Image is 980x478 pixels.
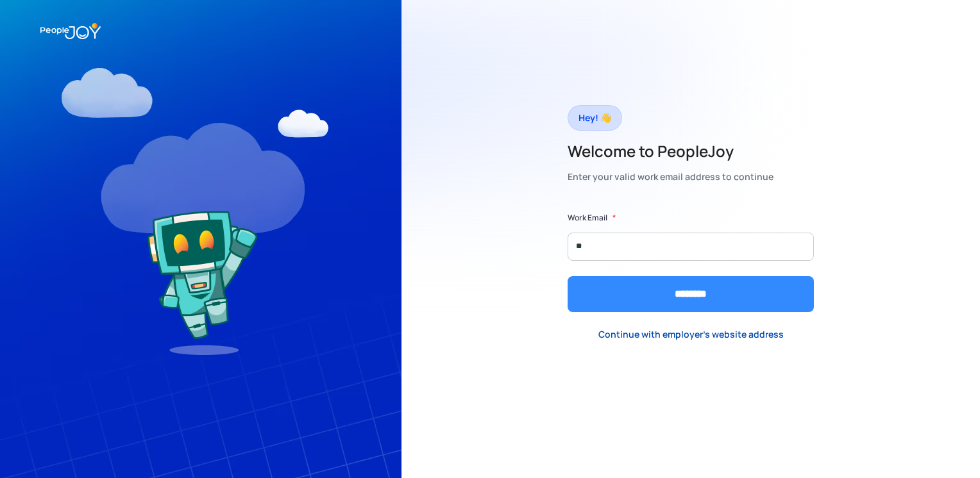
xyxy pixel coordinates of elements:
h2: Welcome to PeopleJoy [568,141,773,161]
label: Work Email [568,211,607,224]
div: Enter your valid work email address to continue [568,168,773,186]
a: Continue with employer's website address [588,322,794,348]
form: Form [568,211,814,312]
div: Continue with employer's website address [598,328,784,341]
div: Hey! 👋 [579,109,611,127]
